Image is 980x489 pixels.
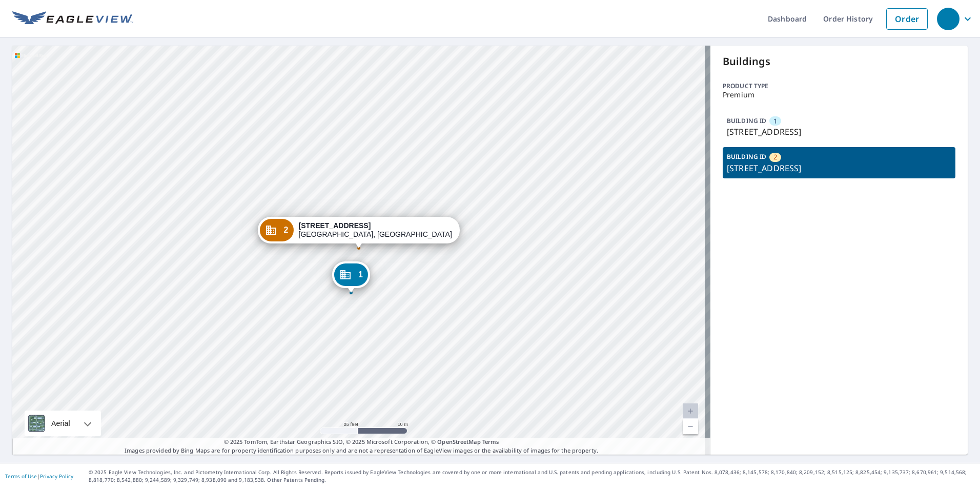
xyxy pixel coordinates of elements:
p: © 2025 Eagle View Technologies, Inc. and Pictometry International Corp. All Rights Reserved. Repo... [89,468,975,484]
a: Order [886,8,928,30]
p: BUILDING ID [727,116,766,125]
strong: [STREET_ADDRESS] [299,221,371,230]
a: Terms of Use [5,473,37,480]
p: Images provided by Bing Maps are for property identification purposes only and are not a represen... [12,438,710,455]
span: © 2025 TomTom, Earthstar Geographics SIO, © 2025 Microsoft Corporation, © [224,438,499,446]
p: Product type [723,81,955,91]
span: 1 [358,271,363,278]
p: [STREET_ADDRESS] [727,126,951,138]
div: Dropped pin, building 2, Commercial property, 6605 NE Alameda St Portland, OR 97213 [257,217,459,249]
div: [GEOGRAPHIC_DATA], [GEOGRAPHIC_DATA] 97213 [299,221,453,239]
a: Current Level 20, Zoom In Disabled [683,403,698,419]
img: EV Logo [12,11,133,27]
p: | [5,473,73,479]
span: 2 [283,226,288,234]
div: Aerial [48,411,73,436]
p: Premium [723,91,955,99]
p: BUILDING ID [727,152,766,161]
p: [STREET_ADDRESS] [727,162,951,174]
p: Buildings [723,54,955,69]
a: Privacy Policy [40,473,73,480]
a: Terms [482,438,499,445]
div: Aerial [25,411,101,436]
a: Current Level 20, Zoom Out [683,419,698,434]
span: 1 [773,116,777,126]
span: 2 [773,152,777,162]
a: OpenStreetMap [437,438,480,445]
div: Dropped pin, building 1, Commercial property, 6605 NE Alameda St Portland, OR 97213 [332,261,370,293]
